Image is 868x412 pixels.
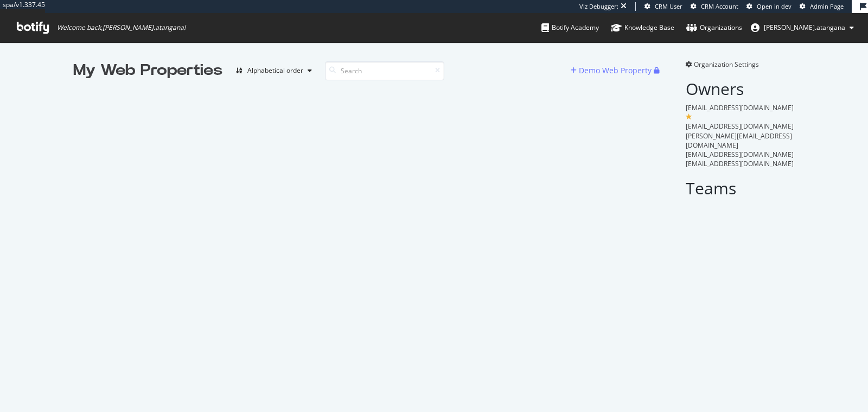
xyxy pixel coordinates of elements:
[686,122,794,131] span: [EMAIL_ADDRESS][DOMAIN_NAME]
[644,2,682,11] a: CRM User
[73,60,222,81] div: My Web Properties
[686,131,792,150] span: [PERSON_NAME][EMAIL_ADDRESS][DOMAIN_NAME]
[810,2,844,10] span: Admin Page
[757,2,792,10] span: Open in dev
[686,13,742,42] a: Organizations
[541,13,599,42] a: Botify Academy
[579,65,652,76] div: Demo Web Property
[800,2,844,11] a: Admin Page
[571,66,654,75] a: Demo Web Property
[686,22,742,33] div: Organizations
[655,2,682,10] span: CRM User
[57,23,186,32] span: Welcome back, [PERSON_NAME].atangana !
[686,103,794,112] span: [EMAIL_ADDRESS][DOMAIN_NAME]
[686,150,794,159] span: [EMAIL_ADDRESS][DOMAIN_NAME]
[611,13,674,42] a: Knowledge Base
[611,22,674,33] div: Knowledge Base
[742,19,863,36] button: [PERSON_NAME].atangana
[701,2,738,10] span: CRM Account
[325,61,444,80] input: Search
[686,159,794,168] span: [EMAIL_ADDRESS][DOMAIN_NAME]
[694,60,759,69] span: Organization Settings
[691,2,738,11] a: CRM Account
[579,2,618,11] div: Viz Debugger:
[247,67,303,74] div: Alphabetical order
[231,62,316,79] button: Alphabetical order
[746,2,792,11] a: Open in dev
[541,22,599,33] div: Botify Academy
[764,23,845,32] span: renaud.atangana
[571,62,654,79] button: Demo Web Property
[686,179,795,197] h2: Teams
[686,80,795,98] h2: Owners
